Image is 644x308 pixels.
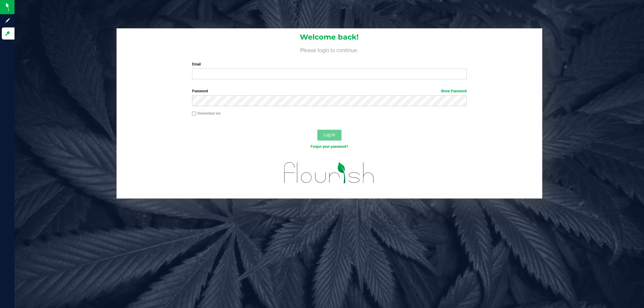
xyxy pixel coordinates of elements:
[192,62,467,67] label: Email
[192,89,208,93] span: Password
[192,111,220,116] label: Remember me
[317,130,341,141] button: Log In
[117,46,542,53] h4: Please login to continue.
[5,30,11,37] inline-svg: Log in
[5,17,11,24] inline-svg: Sign up
[441,89,467,93] a: Show Password
[117,33,542,41] h1: Welcome back!
[276,156,383,190] img: flourish_logo.svg
[311,144,348,149] a: Forgot your password?
[192,112,196,116] input: Remember me
[323,132,335,137] span: Log In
